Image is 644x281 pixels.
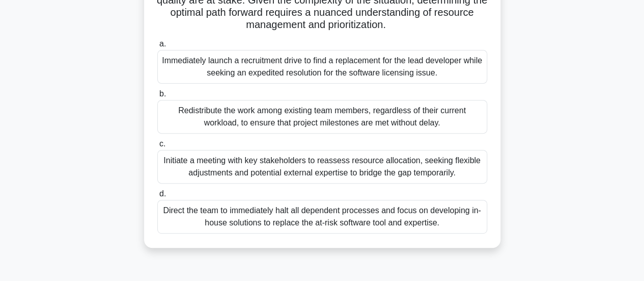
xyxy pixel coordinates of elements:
[159,89,166,98] span: b.
[159,39,166,48] span: a.
[159,189,166,198] span: d.
[157,200,487,234] div: Direct the team to immediately halt all dependent processes and focus on developing in-house solu...
[157,100,487,134] div: Redistribute the work among existing team members, regardless of their current workload, to ensur...
[157,150,487,184] div: Initiate a meeting with key stakeholders to reassess resource allocation, seeking flexible adjust...
[157,50,487,84] div: Immediately launch a recruitment drive to find a replacement for the lead developer while seeking...
[159,139,165,148] span: c.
